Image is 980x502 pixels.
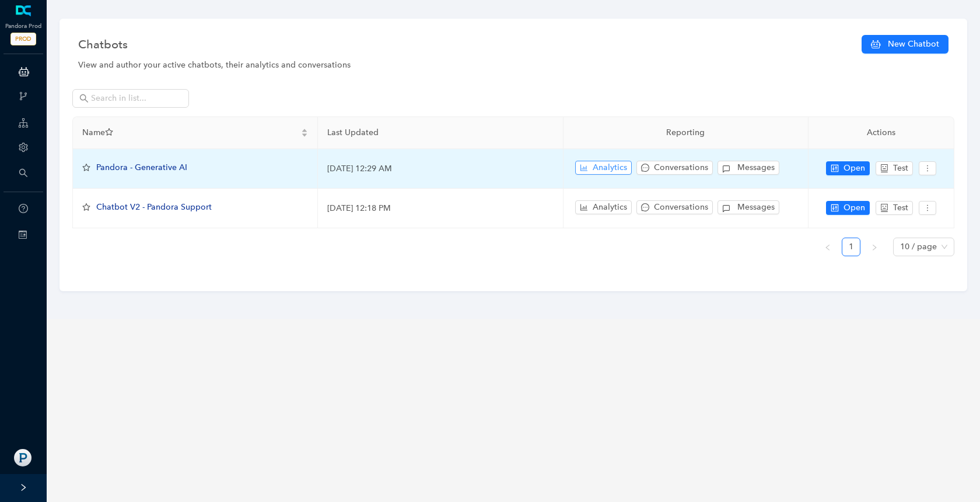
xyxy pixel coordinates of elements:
[818,238,837,256] button: left
[843,162,865,175] span: Open
[831,204,839,212] span: control
[818,238,837,256] li: Previous Page
[824,244,831,251] span: left
[808,117,954,149] th: Actions
[919,201,936,215] button: more
[105,128,113,136] span: star
[862,35,949,54] button: New Chatbot
[876,161,913,175] button: robotTest
[737,201,775,214] span: Messages
[79,94,89,103] span: search
[923,204,932,212] span: more
[318,117,563,149] th: Last Updated
[865,238,884,256] button: right
[826,201,870,215] button: controlOpen
[563,117,808,149] th: Reporting
[641,203,649,211] span: message
[575,200,632,214] button: bar-chartAnalytics
[10,33,36,45] span: PROD
[82,164,90,172] span: star
[580,164,588,172] span: bar-chart
[865,238,884,256] li: Next Page
[636,161,713,175] button: messageConversations
[923,164,932,172] span: more
[593,201,627,214] span: Analytics
[654,201,708,214] span: Conversations
[717,161,779,175] button: Messages
[91,92,173,105] input: Search in list...
[842,238,860,256] li: 1
[78,59,949,72] div: View and author your active chatbots, their analytics and conversations
[876,201,913,215] button: robotTest
[19,204,28,213] span: question-circle
[19,168,28,178] span: search
[96,202,212,212] span: Chatbot V2 - Pandora Support
[893,201,908,214] span: Test
[19,91,28,101] span: branches
[593,161,627,174] span: Analytics
[78,35,128,54] span: Chatbots
[82,203,90,211] span: star
[893,238,954,256] div: Page Size
[842,238,860,256] a: 1
[871,244,878,251] span: right
[575,161,632,175] button: bar-chartAnalytics
[19,143,28,152] span: setting
[880,164,888,172] span: robot
[843,201,865,214] span: Open
[636,200,713,214] button: messageConversations
[888,38,939,51] span: New Chatbot
[717,200,779,214] button: Messages
[641,164,649,172] span: message
[893,162,908,175] span: Test
[318,189,563,228] td: [DATE] 12:18 PM
[831,164,839,172] span: control
[826,161,870,175] button: controlOpen
[14,449,32,466] img: 2245c3f1d8d0bf3af50bf22befedf792
[318,149,563,189] td: [DATE] 12:29 AM
[96,162,187,172] span: Pandora - Generative AI
[919,161,936,175] button: more
[580,203,588,211] span: bar-chart
[737,161,775,174] span: Messages
[880,204,888,212] span: robot
[82,126,299,139] span: Name
[654,161,708,174] span: Conversations
[900,238,947,256] span: 10 / page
